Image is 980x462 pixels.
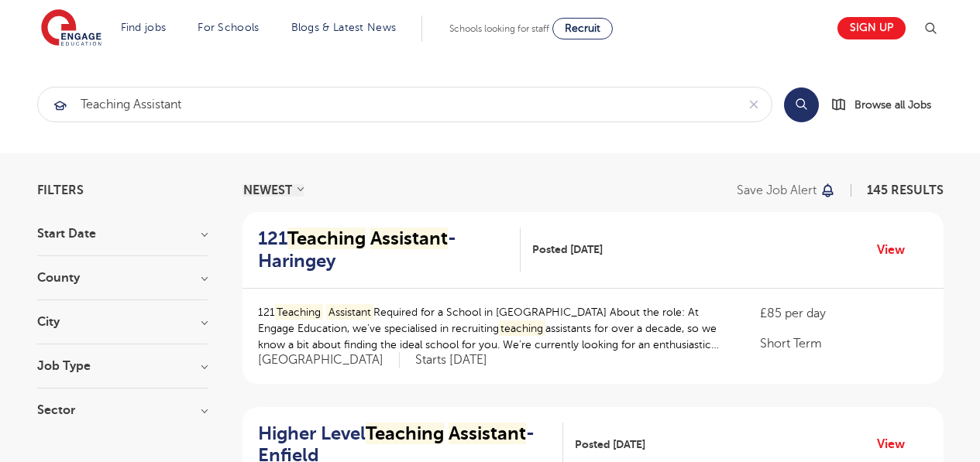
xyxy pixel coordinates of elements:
mark: Teaching [366,423,444,444]
mark: Teaching [275,304,324,320]
button: Search [784,87,819,122]
a: 121Teaching Assistant- Haringey [258,228,521,272]
span: Recruit [565,22,600,34]
p: Save job alert [737,184,817,197]
mark: Assistant [449,423,526,444]
span: Browse all Jobs [854,96,931,114]
div: Submit [37,87,772,122]
mark: Teaching [287,228,366,249]
h3: Job Type [37,360,208,372]
a: Recruit [552,18,613,39]
span: Posted [DATE] [532,241,603,258]
span: Schools looking for staff [449,23,549,34]
span: Filters [37,184,84,197]
a: Find jobs [121,22,167,33]
h2: 121 - Haringey [258,228,509,272]
h3: Sector [37,404,208,416]
a: View [877,240,916,260]
h3: City [37,316,208,328]
a: View [877,434,916,454]
input: Submit [38,87,736,121]
img: Engage Education [41,9,101,48]
a: Blogs & Latest News [291,22,397,33]
span: Posted [DATE] [575,436,645,453]
h3: Start Date [37,228,208,240]
mark: teaching [499,320,546,337]
span: 145 RESULTS [867,183,944,197]
p: Starts [DATE] [415,352,487,368]
span: [GEOGRAPHIC_DATA] [258,352,400,368]
button: Clear [736,87,772,121]
a: Browse all Jobs [831,96,944,114]
h3: County [37,272,208,284]
mark: Assistant [326,304,373,320]
p: Short Term [760,334,927,353]
a: For Schools [198,22,259,33]
mark: Assistant [370,228,448,249]
p: £85 per day [760,304,927,323]
button: Save job alert [737,184,837,197]
p: 121 Required for a School in [GEOGRAPHIC_DATA] About the role: At Engage Education, we’ve special... [258,304,730,353]
a: Sign up [837,17,906,39]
